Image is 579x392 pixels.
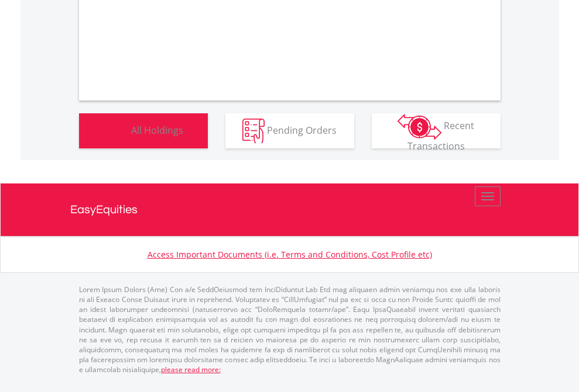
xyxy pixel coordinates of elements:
[148,249,432,260] a: Access Important Documents (i.e. Terms and Conditions, Cost Profile etc)
[79,285,501,374] p: Lorem Ipsum Dolors (Ame) Con a/e SeddOeiusmod tem InciDiduntut Lab Etd mag aliquaen admin veniamq...
[372,113,501,148] button: Recent Transactions
[79,113,208,148] button: All Holdings
[70,183,509,236] a: EasyEquities
[131,123,183,136] span: All Holdings
[242,119,265,144] img: pending_instructions-wht.png
[104,119,129,144] img: holdings-wht.png
[267,123,337,136] span: Pending Orders
[225,113,354,148] button: Pending Orders
[161,365,221,374] a: please read more:
[398,114,441,140] img: transactions-zar-wht.png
